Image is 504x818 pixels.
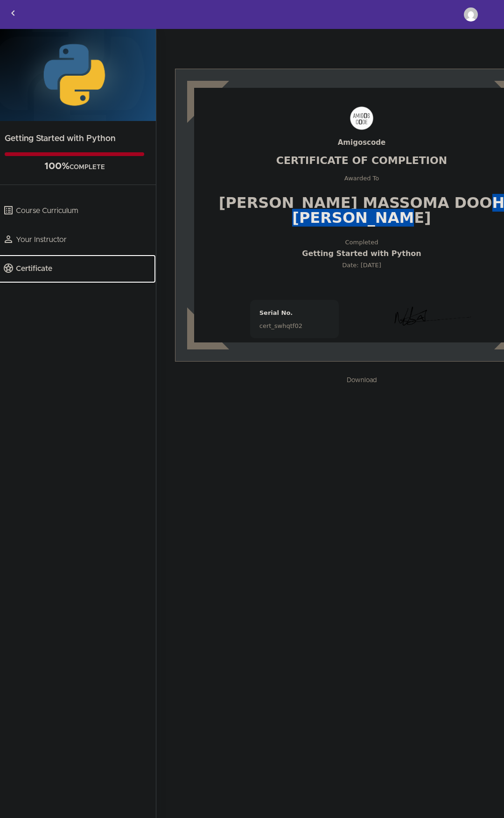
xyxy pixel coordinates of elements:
a: Back to courses [0,0,26,27]
div: COMPLETE [5,161,144,173]
img: idrissdoohcollins@gmail.com [464,7,478,21]
svg: Back to courses [7,7,19,19]
a: Download [337,372,386,388]
div: cert_swhqtf02 [259,323,329,329]
div: Serial No. [259,310,329,316]
img: 5mD20QDFSTSJXM2PovnZ_amigoscode.png [350,107,373,130]
img: LyLIf02PSpuTQldr9vVR_signature.png [380,300,473,338]
span: 100% [44,162,70,171]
